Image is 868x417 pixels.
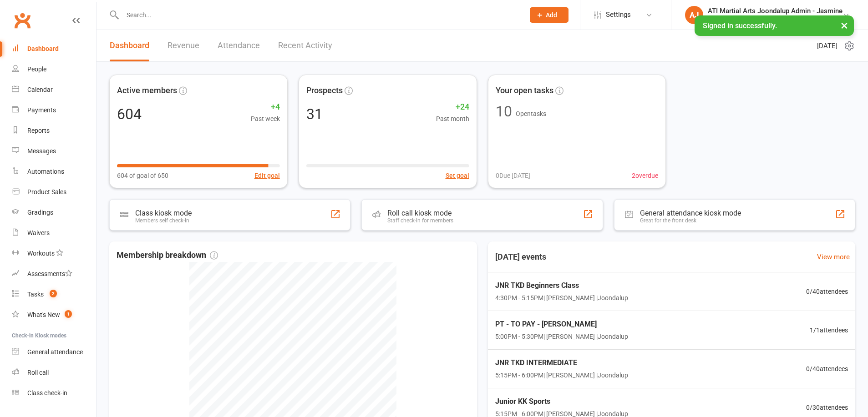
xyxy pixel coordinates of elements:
div: Staff check-in for members [387,217,453,224]
a: Calendar [12,80,96,100]
span: 5:15PM - 6:00PM | [PERSON_NAME] | Joondalup [495,370,628,380]
span: Prospects [306,84,343,97]
div: Automations [27,168,64,175]
span: 0 / 40 attendees [806,286,848,296]
a: Product Sales [12,182,96,202]
button: Set goal [446,171,469,181]
a: Messages [12,141,96,161]
button: × [836,15,853,35]
div: Dashboard [27,45,59,52]
a: People [12,59,96,80]
span: Active members [117,84,177,97]
div: Class kiosk mode [135,209,192,217]
span: JNR TKD Beginners Class [495,280,628,291]
div: Great for the front desk [640,217,741,224]
a: Assessments [12,264,96,284]
div: General attendance kiosk mode [640,209,741,217]
div: Payments [27,106,56,114]
div: Gradings [27,209,53,216]
span: 1 / 1 attendees [810,325,848,335]
a: General attendance kiosk mode [12,342,96,362]
div: General attendance [27,348,83,356]
button: Add [530,7,569,23]
a: Tasks 2 [12,284,96,305]
div: 10 [496,104,512,119]
div: ATI Martial Arts Joondalup [708,15,843,23]
span: 0 / 30 attendees [806,402,848,412]
a: Workouts [12,243,96,264]
div: Workouts [27,250,55,257]
div: Roll call kiosk mode [387,209,453,217]
a: Waivers [12,223,96,243]
a: View more [817,251,850,262]
span: [DATE] [817,40,838,51]
div: Messages [27,147,56,155]
a: What's New1 [12,305,96,325]
div: Roll call [27,369,49,376]
a: Reports [12,121,96,141]
span: Your open tasks [496,84,553,97]
span: PT - TO PAY - [PERSON_NAME] [495,318,628,330]
span: 4:30PM - 5:15PM | [PERSON_NAME] | Joondalup [495,293,628,303]
div: Tasks [27,291,44,298]
div: Calendar [27,86,53,93]
span: 0 / 40 attendees [806,364,848,374]
a: Payments [12,100,96,121]
a: Automations [12,161,96,182]
span: Past week [251,114,280,124]
a: Clubworx [11,9,34,32]
div: Assessments [27,270,72,277]
span: 0 Due [DATE] [496,171,530,181]
a: Recent Activity [278,30,332,61]
span: Add [546,11,557,19]
span: 604 of goal of 650 [117,171,168,181]
a: Class kiosk mode [12,383,96,403]
div: 604 [117,107,142,121]
div: Waivers [27,229,50,236]
h3: [DATE] events [488,249,553,265]
div: People [27,65,46,73]
div: What's New [27,311,60,318]
div: Class check-in [27,389,67,397]
input: Search... [120,9,518,21]
span: 1 [65,310,72,318]
a: Revenue [168,30,199,61]
div: Product Sales [27,188,66,196]
span: Open tasks [516,110,546,117]
span: Junior KK Sports [495,396,628,407]
a: Dashboard [110,30,149,61]
span: JNR TKD INTERMEDIATE [495,357,628,369]
span: 2 [50,290,57,297]
div: 31 [306,107,323,121]
span: 5:00PM - 5:30PM | [PERSON_NAME] | Joondalup [495,332,628,342]
a: Attendance [218,30,260,61]
div: AJ [685,6,703,24]
span: Membership breakdown [117,249,218,262]
span: Signed in successfully. [703,21,777,30]
span: +4 [251,100,280,114]
span: Past month [436,114,469,124]
a: Roll call [12,362,96,383]
span: 2 overdue [632,171,658,181]
span: Settings [606,5,631,25]
a: Gradings [12,202,96,223]
div: Reports [27,127,50,134]
span: +24 [436,100,469,114]
div: ATI Martial Arts Joondalup Admin - Jasmine [708,7,843,15]
button: Edit goal [254,171,280,181]
a: Dashboard [12,39,96,59]
div: Members self check-in [135,217,192,224]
